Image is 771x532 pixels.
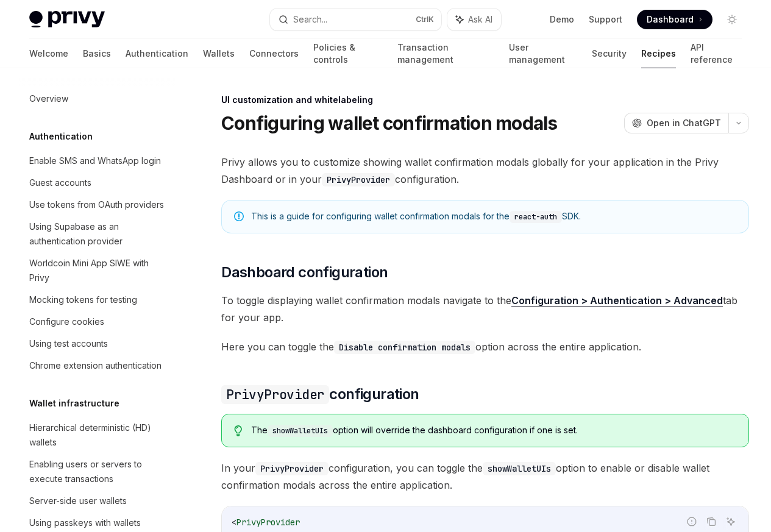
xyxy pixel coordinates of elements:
div: Mocking tokens for testing [29,293,137,307]
a: Configuration > Authentication > Advanced [511,294,723,307]
span: configuration [221,385,419,404]
a: Configure cookies [20,311,176,333]
a: Dashboard [637,10,712,29]
a: Enabling users or servers to execute transactions [20,453,176,490]
a: Connectors [249,39,299,68]
div: Using passkeys with wallets [29,516,141,530]
a: Server-side user wallets [20,490,176,512]
a: Basics [83,39,111,68]
h5: Wallet infrastructure [29,396,119,411]
a: Using test accounts [20,333,176,355]
div: Overview [29,91,68,106]
a: Security [592,39,627,68]
div: Using test accounts [29,336,108,351]
svg: Note [234,211,244,221]
code: PrivyProvider [221,385,329,404]
a: Overview [20,88,176,110]
div: Using Supabase as an authentication provider [29,219,168,249]
img: light logo [29,11,105,28]
code: react-auth [510,211,562,223]
button: Ask AI [447,9,501,30]
svg: Tip [234,425,243,436]
a: API reference [691,39,742,68]
button: Search...CtrlK [270,9,441,30]
a: Enable SMS and WhatsApp login [20,150,176,172]
h1: Configuring wallet confirmation modals [221,112,558,134]
span: Open in ChatGPT [647,117,721,129]
button: Toggle dark mode [722,10,742,29]
a: Recipes [641,39,676,68]
a: Wallets [203,39,235,68]
span: Ctrl K [416,15,434,24]
div: Use tokens from OAuth providers [29,197,164,212]
span: To toggle displaying wallet confirmation modals navigate to the tab for your app. [221,292,749,326]
button: Open in ChatGPT [624,113,728,133]
a: Policies & controls [313,39,383,68]
a: Guest accounts [20,172,176,194]
a: Chrome extension authentication [20,355,176,377]
a: Authentication [126,39,188,68]
div: Hierarchical deterministic (HD) wallets [29,420,168,450]
h5: Authentication [29,129,93,144]
code: PrivyProvider [322,173,395,186]
div: UI customization and whitelabeling [221,94,749,106]
a: Support [589,13,622,26]
div: Worldcoin Mini App SIWE with Privy [29,256,168,285]
a: User management [509,39,578,68]
a: Using Supabase as an authentication provider [20,216,176,252]
button: Ask AI [723,514,739,530]
div: Enabling users or servers to execute transactions [29,457,168,486]
div: This is a guide for configuring wallet confirmation modals for the SDK. [251,210,736,223]
code: Disable confirmation modals [334,341,475,354]
a: Worldcoin Mini App SIWE with Privy [20,252,176,289]
div: Configure cookies [29,314,104,329]
span: Dashboard configuration [221,263,388,282]
span: In your configuration, you can toggle the option to enable or disable wallet confirmation modals ... [221,459,749,494]
div: Server-side user wallets [29,494,127,508]
span: Privy allows you to customize showing wallet confirmation modals globally for your application in... [221,154,749,188]
span: Here you can toggle the option across the entire application. [221,338,749,355]
code: showWalletUIs [483,462,556,475]
div: Search... [293,12,327,27]
span: Ask AI [468,13,492,26]
code: PrivyProvider [255,462,329,475]
a: Hierarchical deterministic (HD) wallets [20,417,176,453]
span: < [232,517,236,528]
a: Mocking tokens for testing [20,289,176,311]
button: Copy the contents from the code block [703,514,719,530]
a: Welcome [29,39,68,68]
div: Enable SMS and WhatsApp login [29,154,161,168]
div: Chrome extension authentication [29,358,162,373]
button: Report incorrect code [684,514,700,530]
a: Demo [550,13,574,26]
div: The option will override the dashboard configuration if one is set. [251,424,736,437]
a: Use tokens from OAuth providers [20,194,176,216]
code: showWalletUIs [268,425,333,437]
a: Transaction management [397,39,494,68]
span: Dashboard [647,13,694,26]
div: Guest accounts [29,176,91,190]
span: PrivyProvider [236,517,300,528]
